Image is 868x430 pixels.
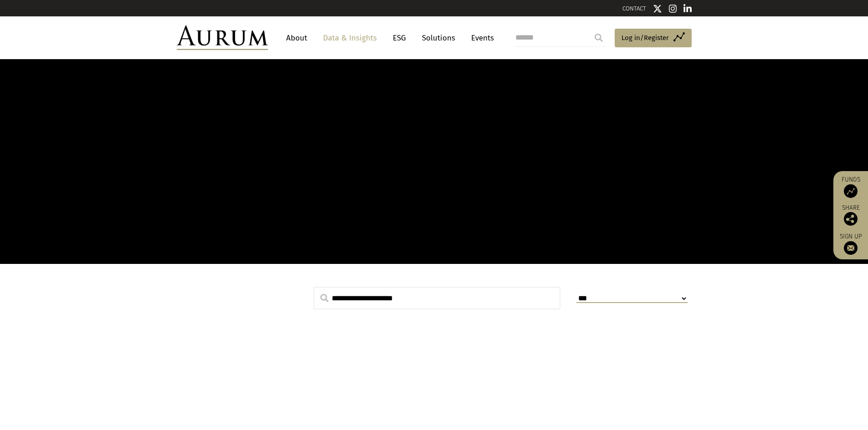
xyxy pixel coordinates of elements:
[318,30,381,46] a: Data & Insights
[844,212,858,226] img: Share this post
[417,30,460,46] a: Solutions
[615,29,692,48] a: Log in/Register
[177,25,268,50] img: Aurum
[388,30,411,46] a: ESG
[669,4,677,13] img: Instagram icon
[282,30,312,46] a: About
[622,5,646,12] a: CONTACT
[844,184,858,198] img: Access Funds
[683,4,692,13] img: Linkedin icon
[838,176,863,198] a: Funds
[621,32,669,43] span: Log in/Register
[653,4,662,13] img: Twitter icon
[844,241,858,255] img: Sign up to our newsletter
[838,205,863,226] div: Share
[838,233,863,255] a: Sign up
[590,29,608,47] input: Submit
[320,294,329,302] img: search.svg
[467,30,494,46] a: Events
